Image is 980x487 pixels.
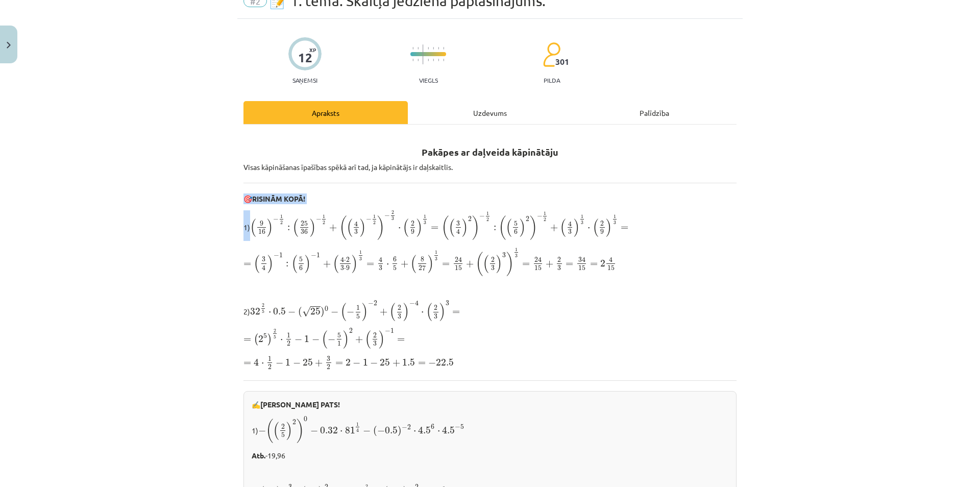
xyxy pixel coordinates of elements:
span: − [409,301,415,306]
span: − [331,308,338,315]
span: 1 [363,359,368,366]
span: 2 [287,341,290,346]
span: ( [506,218,512,237]
span: 25 [380,359,390,366]
span: ) [267,255,274,273]
span: 2 [557,257,561,262]
span: − [353,359,360,367]
span: 25 [301,221,308,226]
span: ⋅ [340,430,342,433]
span: − [368,301,374,306]
span: − [295,336,302,343]
span: ) [530,216,537,240]
span: 0.5 [273,308,286,315]
span: 27 [419,265,426,271]
span: ( [410,255,416,273]
span: 4 [568,221,572,227]
span: 15 [455,265,462,271]
span: ) [297,419,304,444]
span: 1 [356,422,359,426]
span: 1 [390,328,394,333]
span: 2 [407,425,411,430]
span: 25 [310,308,321,315]
span: − [311,253,316,258]
span: ( [426,303,432,321]
span: ( [476,252,483,277]
span: = [335,361,343,366]
span: − [288,308,296,315]
span: − [312,336,320,343]
span: ( [291,255,298,273]
span: − [347,308,354,315]
span: 1 [279,253,283,258]
span: 301 [555,57,569,66]
span: 9 [260,221,263,226]
span: 5 [299,257,303,262]
span: ( [266,419,273,444]
span: + [466,260,474,267]
span: ( [483,255,489,273]
span: 6 [431,424,434,429]
span: 1 [515,248,518,251]
strong: Atb. [252,451,265,460]
span: 2 [327,364,330,370]
span: ) [472,216,479,240]
span: 6 [299,265,303,271]
img: icon-short-line-57e1e144782c952c97e751825c79c345078a6d821885a25fce030b3d8c18986b.svg [428,47,429,50]
span: = [621,226,628,230]
span: + [550,224,558,231]
span: 5 [262,310,264,313]
span: 5 [514,221,518,226]
span: ) [352,255,358,273]
span: 2 [391,211,394,214]
span: 8 [421,257,424,262]
span: 15 [578,265,585,271]
span: 9 [411,229,414,234]
span: = [366,262,374,266]
span: 5 [263,333,267,338]
img: icon-short-line-57e1e144782c952c97e751825c79c345078a6d821885a25fce030b3d8c18986b.svg [418,47,419,50]
span: 3 [434,314,437,319]
span: − [276,359,283,367]
img: icon-close-lesson-0947bae3869378f0d4975bcd49f059093ad1ed9edebbc8119c70593378902aed.svg [7,42,11,48]
span: 5 [460,424,464,429]
span: 4.5 [418,426,431,434]
span: ( [250,218,256,237]
span: = [243,361,251,366]
span: 5 [281,432,285,437]
span: 2 [323,221,325,224]
span: ) [520,218,526,237]
span: 2 [373,333,377,338]
span: ⋅ [587,227,590,230]
span: 3 [557,265,561,271]
span: − [385,329,390,334]
span: = [590,262,598,266]
img: students-c634bb4e5e11cddfef0936a35e636f08e4e9abd3cc4e673bd6f9a4125e45ecb1.svg [543,42,560,67]
span: 24 [455,257,462,263]
span: ) [398,426,402,436]
span: ) [462,218,468,237]
p: 1) [243,210,737,241]
span: ⋅ [344,260,346,262]
span: √ [302,306,310,317]
span: XP [309,47,316,53]
span: 3 [340,265,344,271]
span: ) [286,422,292,440]
span: ( [340,303,347,321]
span: 36 [301,229,308,234]
span: ⋅ [261,362,264,366]
span: + [401,260,408,267]
span: 15 [607,265,615,271]
span: 15 [534,265,542,271]
span: − [537,214,543,219]
span: ) [267,333,272,346]
span: 1 [614,214,616,218]
img: icon-short-line-57e1e144782c952c97e751825c79c345078a6d821885a25fce030b3d8c18986b.svg [412,47,413,50]
span: = [442,262,450,266]
span: ) [379,330,385,349]
span: 2 [258,335,263,343]
span: 2 [346,257,350,262]
span: 25 [303,359,313,366]
span: − [455,425,460,430]
span: 3 [379,265,382,271]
